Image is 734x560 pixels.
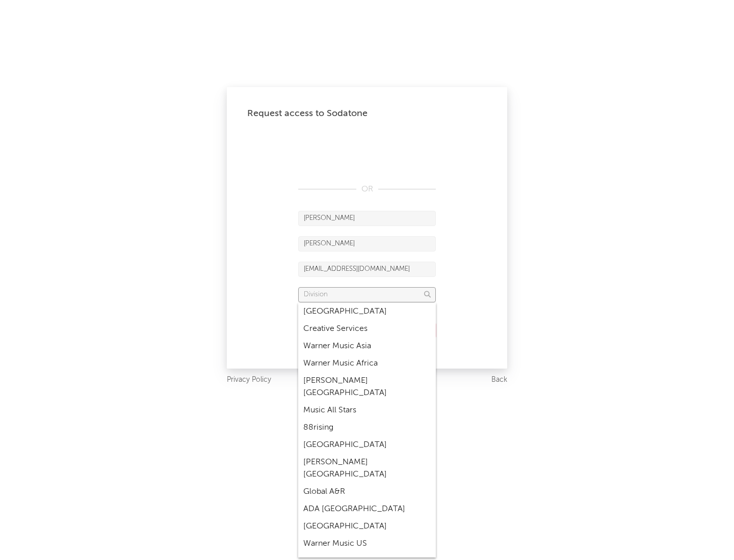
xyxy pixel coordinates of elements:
[298,236,436,251] input: Last Name
[298,303,436,320] div: [GEOGRAPHIC_DATA]
[298,338,436,355] div: Warner Music Asia
[298,483,436,500] div: Global A&R
[298,320,436,338] div: Creative Services
[491,374,507,386] a: Back
[298,402,436,419] div: Music All Stars
[298,436,436,454] div: [GEOGRAPHIC_DATA]
[227,374,271,386] a: Privacy Policy
[298,454,436,483] div: [PERSON_NAME] [GEOGRAPHIC_DATA]
[298,500,436,518] div: ADA [GEOGRAPHIC_DATA]
[298,518,436,535] div: [GEOGRAPHIC_DATA]
[298,419,436,436] div: 88rising
[298,211,436,226] input: First Name
[298,287,436,302] input: Division
[247,107,487,120] div: Request access to Sodatone
[298,535,436,552] div: Warner Music US
[298,355,436,372] div: Warner Music Africa
[298,262,436,277] input: Email
[298,183,436,195] div: OR
[298,372,436,402] div: [PERSON_NAME] [GEOGRAPHIC_DATA]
